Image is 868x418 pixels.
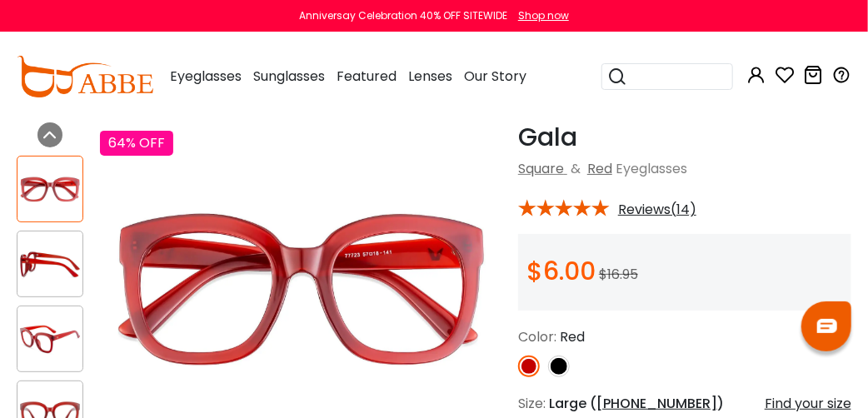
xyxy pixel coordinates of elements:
[567,159,584,178] span: &
[618,202,696,217] span: Reviews(14)
[17,248,82,281] img: Gala Red Plastic Eyeglasses , Fashion , UniversalBridgeFit Frames from ABBE Glasses
[616,159,687,178] span: Eyeglasses
[299,8,507,23] div: Anniversay Celebration 40% OFF SITEWIDE
[337,67,397,86] span: Featured
[518,122,851,152] h1: Gala
[464,67,526,86] span: Our Story
[17,173,82,206] img: Gala Red Plastic Eyeglasses , Fashion , UniversalBridgeFit Frames from ABBE Glasses
[599,265,638,284] span: $16.95
[526,253,596,289] span: $6.00
[549,394,724,413] span: Large ( )
[518,327,556,346] span: Color:
[17,56,153,97] img: abbeglasses.com
[518,8,569,23] div: Shop now
[596,394,717,413] span: [PHONE_NUMBER]
[253,67,325,86] span: Sunglasses
[817,319,837,333] img: chat
[518,394,546,413] span: Size:
[170,67,242,86] span: Eyeglasses
[587,159,612,178] a: Red
[560,327,585,346] span: Red
[518,159,564,178] a: Square
[510,8,569,22] a: Shop now
[408,67,452,86] span: Lenses
[17,323,82,356] img: Gala Red Plastic Eyeglasses , Fashion , UniversalBridgeFit Frames from ABBE Glasses
[100,131,173,156] div: 64% OFF
[765,394,851,414] div: Find your size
